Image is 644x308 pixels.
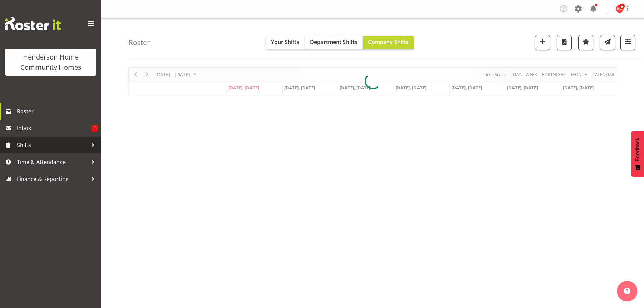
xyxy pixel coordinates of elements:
[635,138,641,161] span: Feedback
[363,36,414,49] button: Company Shifts
[271,38,299,46] span: Your Shifts
[17,123,92,133] span: Inbox
[557,35,572,50] button: Download a PDF of the roster according to the set date range.
[305,36,363,49] button: Department Shifts
[600,35,615,50] button: Send a list of all shifts for the selected filtered period to all rostered employees.
[92,125,98,132] span: 1
[12,52,90,72] div: Henderson Home Community Homes
[620,35,635,50] button: Filter Shifts
[616,5,624,13] img: kirsty-crossley8517.jpg
[266,36,305,49] button: Your Shifts
[368,38,409,46] span: Company Shifts
[310,38,357,46] span: Department Shifts
[128,39,150,46] h4: Roster
[17,174,88,184] span: Finance & Reporting
[631,131,644,177] button: Feedback - Show survey
[17,140,88,150] span: Shifts
[17,157,88,167] span: Time & Attendance
[624,288,630,294] img: help-xxl-2.png
[5,17,61,30] img: Rosterit website logo
[535,35,550,50] button: Add a new shift
[17,106,98,116] span: Roster
[578,35,593,50] button: Highlight an important date within the roster.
